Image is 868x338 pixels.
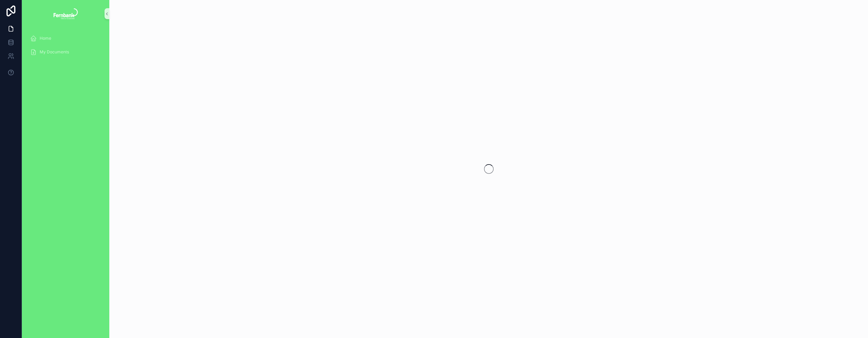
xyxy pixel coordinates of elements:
img: App logo [53,8,78,19]
a: Home [26,32,105,44]
div: scrollable content [22,27,109,67]
span: Home [40,36,51,41]
span: My Documents [40,49,69,55]
a: My Documents [26,46,105,58]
